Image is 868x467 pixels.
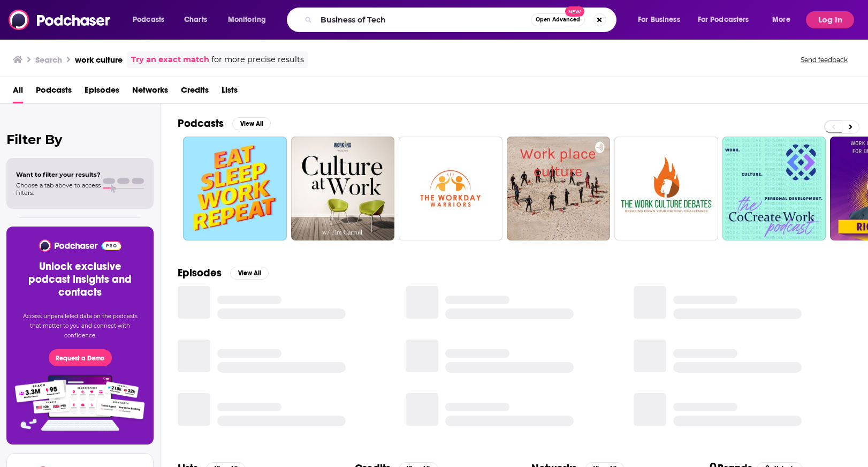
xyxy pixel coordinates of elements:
span: For Business [638,12,680,27]
button: open menu [630,11,694,28]
span: Want to filter your results? [16,171,101,178]
h2: Podcasts [178,117,224,130]
div: Search podcasts, credits, & more... [297,7,627,32]
span: For Podcasters [698,12,749,27]
img: Pro Features [11,375,149,432]
span: New [565,6,584,17]
a: Podcasts [36,81,72,103]
button: View All [230,267,269,280]
img: Podchaser - Follow, Share and Rate Podcasts [9,10,111,30]
a: Networks [132,81,168,103]
h2: Filter By [6,132,154,147]
span: Charts [184,12,207,27]
span: for more precise results [211,54,304,66]
img: Podchaser - Follow, Share and Rate Podcasts [38,239,122,252]
a: Episodes [85,81,119,103]
a: EpisodesView All [178,266,269,280]
h3: Search [35,55,62,65]
button: Log In [806,11,854,28]
a: Credits [181,81,209,103]
button: open menu [765,11,804,28]
span: Monitoring [228,12,266,27]
button: Send feedback [797,55,851,64]
button: Request a Demo [49,349,112,366]
a: All [13,81,23,103]
h3: Unlock exclusive podcast insights and contacts [19,260,141,299]
a: Lists [222,81,238,103]
button: open menu [220,11,280,28]
span: Podcasts [133,12,164,27]
h2: Episodes [178,266,222,280]
button: View All [232,117,271,130]
button: open menu [125,11,178,28]
p: Access unparalleled data on the podcasts that matter to you and connect with confidence. [19,312,141,341]
span: More [772,12,790,27]
button: open menu [691,11,765,28]
span: Open Advanced [536,17,580,22]
span: Choose a tab above to access filters. [16,182,101,197]
button: Open AdvancedNew [531,13,585,26]
a: Charts [177,11,214,28]
h3: work culture [75,55,123,65]
a: PodcastsView All [178,117,271,130]
input: Search podcasts, credits, & more... [316,11,531,28]
a: Try an exact match [131,54,209,66]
